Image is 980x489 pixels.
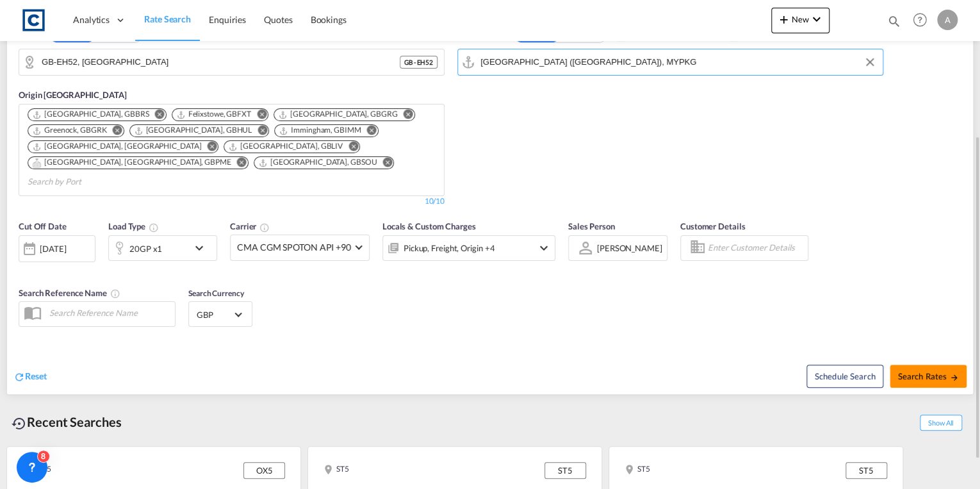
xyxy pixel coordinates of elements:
[7,9,973,395] div: Origin DOOR CY GB-EH52, West LothianOrigin [GEOGRAPHIC_DATA] Chips container. Use arrow keys to s...
[176,109,251,120] div: Felixstowe, GBFXT
[19,49,444,75] md-input-container: GB-EH52, West Lothian
[228,141,343,152] div: Liverpool, GBLIV
[890,365,967,388] button: Search Ratesicon-arrow-right
[197,309,233,320] span: GBP
[311,14,347,25] span: Bookings
[13,370,47,384] div: icon-refreshReset
[258,157,380,168] div: Press delete to remove this chip.
[19,6,48,35] img: 1fdb9190129311efbfaf67cbb4249bed.jpeg
[544,462,586,479] div: ST5
[359,125,378,138] button: Remove
[727,28,804,42] md-checkbox: Checkbox No Ink
[845,462,887,479] div: ST5
[188,288,244,298] span: Search Currency
[614,28,708,42] md-checkbox: Checkbox No Ink
[25,370,47,381] span: Reset
[110,288,120,299] md-icon: Your search will be saved by the below given name
[323,462,349,479] div: ST5
[950,373,959,382] md-icon: icon-arrow-right
[19,90,127,100] span: Origin [GEOGRAPHIC_DATA]
[404,239,494,257] div: Pickup Freight Origin Origin Custom Destination Destination Custom Factory Stuffing
[19,221,67,231] span: Cut Off Date
[860,53,879,72] button: Clear Input
[26,104,437,192] md-chips-wrap: Chips container. Use arrow keys to select chips.
[237,241,351,254] span: CMA CGM SPOTON API +90
[480,53,876,72] input: Search by Port
[149,222,159,233] md-icon: icon-information-outline
[195,305,245,324] md-select: Select Currency: £ GBPUnited Kingdom Pound
[279,125,363,136] div: Press delete to remove this chip.
[536,240,551,256] md-icon: icon-chevron-down
[6,408,127,436] div: Recent Searches
[937,10,958,30] div: A
[597,243,662,253] div: [PERSON_NAME]
[230,221,270,231] span: Carrier
[42,53,400,72] input: Search by Door
[897,371,959,381] span: Search Rates
[887,14,901,33] div: icon-magnify
[129,240,162,258] div: 20GP x1
[708,238,804,258] input: Enter Customer Details
[209,14,246,25] span: Enquiries
[243,462,285,479] div: OX5
[147,109,166,122] button: Remove
[19,260,28,278] md-datepicker: Select
[887,14,901,28] md-icon: icon-magnify
[279,125,361,136] div: Immingham, GBIMM
[625,462,650,479] div: ST5
[229,157,248,170] button: Remove
[12,416,27,431] md-icon: icon-backup-restore
[228,141,345,152] div: Press delete to remove this chip.
[249,109,268,122] button: Remove
[28,172,149,192] input: Chips input.
[73,13,110,26] span: Analytics
[374,157,393,170] button: Remove
[19,288,120,298] span: Search Reference Name
[340,141,359,154] button: Remove
[108,235,217,261] div: 20GP x1icon-chevron-down
[404,58,433,67] span: GB - EH52
[32,109,149,120] div: Bristol, GBBRS
[32,157,231,168] div: Portsmouth, HAM, GBPME
[909,9,937,32] div: Help
[920,415,962,431] span: Show All
[771,8,829,33] button: icon-plus 400-fgNewicon-chevron-down
[264,14,292,25] span: Quotes
[776,14,824,24] span: New
[258,157,377,168] div: Southampton, GBSOU
[568,221,615,231] span: Sales Person
[259,222,270,233] md-icon: The selected Trucker/Carrierwill be displayed in the rate results If the rates are from another f...
[43,303,175,322] input: Search Reference Name
[192,240,213,256] md-icon: icon-chevron-down
[395,109,414,122] button: Remove
[596,238,664,257] md-select: Sales Person: Anthony Lomax
[108,221,159,231] span: Load Type
[424,196,445,207] div: 10/10
[776,12,792,27] md-icon: icon-plus 400-fg
[134,125,252,136] div: Hull, GBHUL
[144,13,191,24] span: Rate Search
[249,125,268,138] button: Remove
[680,221,745,231] span: Customer Details
[32,157,234,168] div: Press delete to remove this chip.
[809,12,824,27] md-icon: icon-chevron-down
[278,109,398,120] div: Grangemouth, GBGRG
[382,235,555,261] div: Pickup Freight Origin Origin Custom Destination Destination Custom Factory Stuffingicon-chevron-down
[40,243,66,254] div: [DATE]
[176,109,254,120] div: Press delete to remove this chip.
[278,109,400,120] div: Press delete to remove this chip.
[32,141,204,152] div: Press delete to remove this chip.
[806,365,883,388] button: Note: By default Schedule search will only considerorigin ports, destination ports and cut off da...
[458,49,883,75] md-input-container: Port Klang (Pelabuhan Klang), MYPKG
[19,235,95,262] div: [DATE]
[32,141,201,152] div: London Gateway Port, GBLGP
[32,125,107,136] div: Greenock, GBGRK
[382,221,476,231] span: Locals & Custom Charges
[909,9,931,31] span: Help
[13,371,25,383] md-icon: icon-refresh
[134,125,255,136] div: Press delete to remove this chip.
[104,125,124,138] button: Remove
[199,141,218,154] button: Remove
[32,109,152,120] div: Press delete to remove this chip.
